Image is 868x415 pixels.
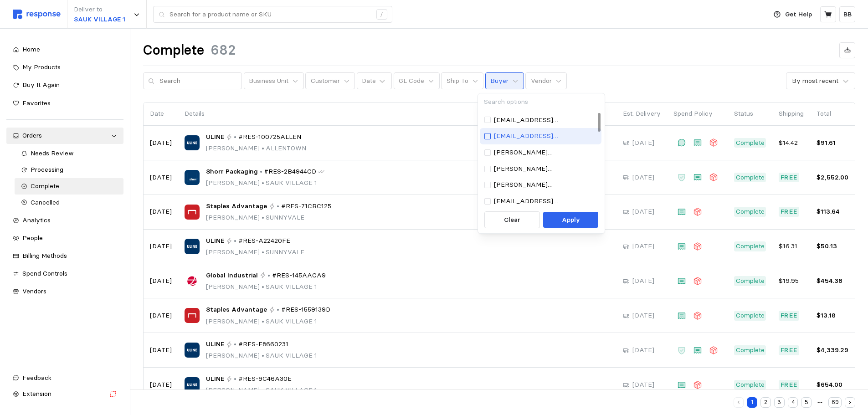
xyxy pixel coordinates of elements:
p: [PERSON_NAME] SAUK VILLAGE 1 [206,351,317,361]
span: • [260,179,266,187]
span: • [260,248,266,256]
a: Billing Methods [6,248,123,264]
button: 4 [788,397,798,408]
p: [PERSON_NAME] SAUK VILLAGE 1 [206,385,317,395]
span: ULINE [206,374,224,384]
div: Orders [22,131,108,141]
input: Search options [478,93,603,110]
p: BB [843,10,852,20]
p: • [277,305,279,315]
p: [PERSON_NAME] SAUK VILLAGE 1 [206,282,326,292]
p: [PERSON_NAME][EMAIL_ADDRESS][DOMAIN_NAME] [494,180,597,190]
h1: 682 [211,41,236,59]
span: #RES-9C46A30E [238,374,292,384]
div: / [376,9,387,20]
button: Get Help [768,6,817,23]
span: People [22,234,43,242]
p: Complete [736,276,765,286]
p: [DATE] [632,173,654,183]
p: [PERSON_NAME] SAUK VILLAGE 1 [206,317,330,327]
button: Business Unit [244,72,304,90]
p: $113.64 [817,207,848,217]
p: Date [150,109,172,119]
p: $2,552.00 [817,173,848,183]
span: Analytics [22,216,51,224]
img: svg%3e [13,10,61,19]
button: Customer [305,72,355,90]
button: Apply [543,212,598,228]
img: ULINE [185,377,200,392]
span: Shorr Packaging [206,167,258,177]
span: Favorites [22,99,51,107]
img: ULINE [185,135,200,150]
p: Free [781,311,798,321]
span: Needs Review [31,149,74,157]
p: [DATE] [632,345,654,355]
button: Clear [484,211,540,229]
p: Business Unit [249,76,288,86]
a: Analytics [6,212,123,229]
span: #RES-1559139D [281,305,330,315]
p: Apply [562,215,580,225]
p: Buyer [490,76,508,86]
p: Deliver to [74,5,125,15]
p: Total [817,109,848,119]
p: [PERSON_NAME] SUNNYVALE [206,213,331,223]
p: Get Help [785,10,812,20]
p: Customer [311,76,340,86]
p: $50.13 [817,241,848,251]
a: My Products [6,59,123,76]
p: Complete [736,380,765,390]
p: [DATE] [150,311,172,321]
p: SAUK VILLAGE 1 [74,15,125,25]
span: Processing [31,165,63,174]
p: • [234,236,236,246]
p: [DATE] [632,276,654,286]
p: [DATE] [150,138,172,148]
p: [DATE] [150,207,172,217]
span: #RES-71CBC125 [281,201,331,211]
p: [PERSON_NAME][EMAIL_ADDRESS][DOMAIN_NAME] [494,164,597,174]
p: Shipping [779,109,804,119]
span: Spend Controls [22,269,67,277]
span: Buy It Again [22,81,60,89]
a: Cancelled [15,195,123,211]
p: [DATE] [150,241,172,251]
span: Complete [31,182,59,190]
p: $16.31 [779,241,804,251]
p: $14.42 [779,138,804,148]
button: Feedback [6,370,123,386]
p: [DATE] [632,138,654,148]
p: Free [781,345,798,355]
img: ULINE [185,343,200,358]
span: ULINE [206,132,224,142]
img: Staples Advantage [185,308,200,323]
button: 1 [747,397,757,408]
a: Favorites [6,95,123,112]
p: [PERSON_NAME] ALLENTOWN [206,143,306,154]
p: Complete [736,207,765,217]
span: Home [22,45,40,53]
input: Search for a product name or SKU [169,6,371,23]
a: Complete [15,178,123,195]
p: Complete [736,173,765,183]
p: [DATE] [632,380,654,390]
a: Vendors [6,283,123,300]
p: Vendor [531,76,552,86]
span: • [260,386,266,394]
span: • [260,144,266,152]
p: $91.61 [817,138,848,148]
p: [DATE] [150,173,172,183]
button: Buyer [485,72,524,90]
span: Vendors [22,287,46,295]
p: Complete [736,138,765,148]
button: Vendor [525,72,567,90]
p: [DATE] [632,311,654,321]
span: Staples Advantage [206,201,267,211]
div: Date [362,76,376,86]
p: [DATE] [150,345,172,355]
img: Staples Advantage [185,205,200,220]
span: Billing Methods [22,251,67,260]
a: Buy It Again [6,77,123,93]
button: BB [839,6,855,22]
